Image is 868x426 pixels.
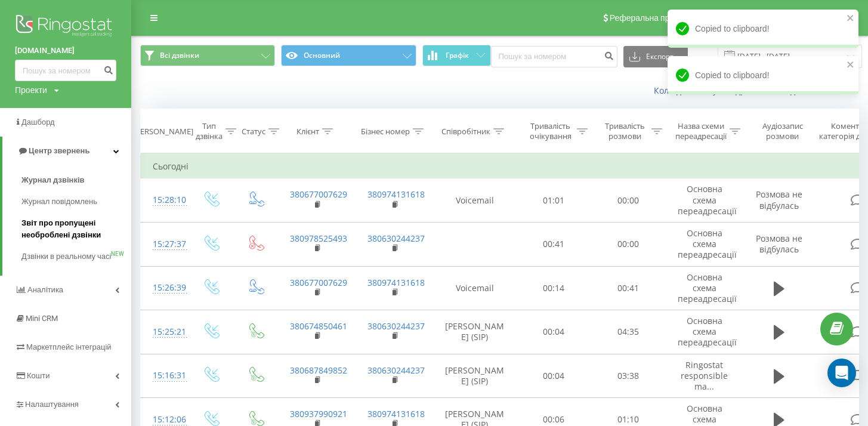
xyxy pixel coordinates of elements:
button: Основний [281,45,416,66]
span: Дашборд [21,118,55,126]
a: 380974131618 [367,189,425,200]
div: 15:26:39 [153,276,177,300]
button: Графік [422,45,491,66]
div: Статус [242,126,265,137]
div: [PERSON_NAME] [133,126,193,137]
a: Журнал повідомлень [21,191,131,212]
a: 380937990921 [290,408,347,419]
span: Mini CRM [26,314,58,323]
td: 00:14 [517,266,591,310]
td: 00:04 [517,310,591,354]
span: Розмова не відбулась [756,233,802,255]
td: 00:41 [591,266,666,310]
div: Copied to clipboard! [668,10,858,48]
div: Copied to clipboard! [668,56,858,94]
div: 15:28:10 [153,189,177,212]
button: close [847,60,855,71]
a: 380677007629 [290,277,347,288]
td: [PERSON_NAME] (SIP) [433,354,517,398]
a: 380630244237 [367,365,425,376]
span: Журнал повідомлень [21,196,97,208]
span: Аналiтика [27,285,63,294]
td: 01:01 [517,178,591,223]
td: 00:04 [517,354,591,398]
div: 15:27:37 [153,233,177,256]
a: Звіт про пропущені необроблені дзвінки [21,212,131,246]
td: Voicemail [433,266,517,310]
span: Кошти [27,371,50,380]
div: Тип дзвінка [196,121,223,141]
a: 380630244237 [367,320,425,332]
a: 380974131618 [367,408,425,419]
div: Open Intercom Messenger [827,359,856,387]
div: Аудіозапис розмови [753,121,811,141]
input: Пошук за номером [15,60,116,81]
div: Назва схеми переадресації [675,121,727,141]
button: close [847,13,855,24]
a: 380630244237 [367,233,425,244]
span: Реферальна програма [610,13,697,23]
div: Бізнес номер [361,126,410,137]
span: Графік [446,51,469,60]
a: 380974131618 [367,277,425,288]
span: Розмова не відбулась [756,189,802,211]
td: [PERSON_NAME] (SIP) [433,310,517,354]
span: Всі дзвінки [160,51,199,60]
div: Тривалість розмови [601,121,648,141]
img: Ringostat logo [15,12,116,42]
div: 15:25:21 [153,320,177,344]
span: Журнал дзвінків [21,174,85,186]
td: 04:35 [591,310,666,354]
td: Основна схема переадресації [666,266,743,310]
span: Дзвінки в реальному часі [21,251,111,263]
div: Співробітник [441,126,490,137]
td: 03:38 [591,354,666,398]
button: Експорт [623,46,688,67]
a: Коли дані можуть відрізнятися вiд інших систем [654,85,859,96]
div: Клієнт [296,126,319,137]
span: Ringostat responsible ma... [681,359,728,392]
a: Центр звернень [2,137,131,165]
span: Маркетплейс інтеграцій [26,342,112,351]
span: Звіт про пропущені необроблені дзвінки [21,217,125,241]
td: Основна схема переадресації [666,310,743,354]
td: Voicemail [433,178,517,223]
td: Основна схема переадресації [666,178,743,223]
a: 380677007629 [290,189,347,200]
a: 380674850461 [290,320,347,332]
div: 15:16:31 [153,364,177,387]
td: 00:41 [517,222,591,266]
a: 380687849852 [290,365,347,376]
span: Налаштування [25,400,79,409]
a: [DOMAIN_NAME] [15,45,116,57]
a: Журнал дзвінків [21,169,131,191]
div: Тривалість очікування [527,121,574,141]
a: Дзвінки в реальному часіNEW [21,246,131,267]
input: Пошук за номером [491,46,617,67]
span: Центр звернень [29,146,89,155]
td: 00:00 [591,222,666,266]
td: 00:00 [591,178,666,223]
button: Всі дзвінки [140,45,275,66]
a: 380978525493 [290,233,347,244]
div: Проекти [15,84,47,96]
td: Основна схема переадресації [666,222,743,266]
